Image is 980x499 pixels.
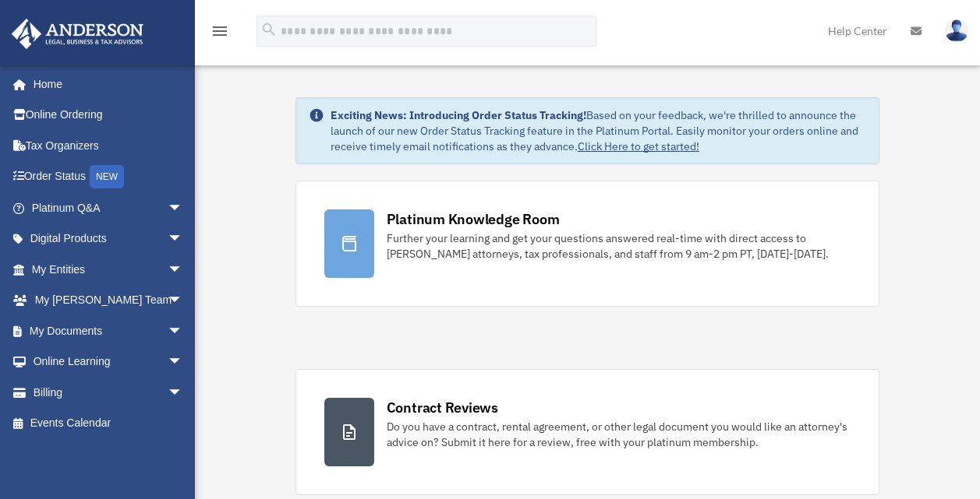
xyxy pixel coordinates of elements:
a: Online Ordering [11,100,207,131]
span: arrow_drop_down [168,192,199,224]
div: Do you have a contract, rental agreement, or other legal document you would like an attorney's ad... [387,419,851,450]
a: Digital Productsarrow_drop_down [11,223,207,255]
strong: Exciting News: Introducing Order Status Tracking! [331,108,586,122]
div: Further your learning and get your questions answered real-time with direct access to [PERSON_NAM... [387,230,851,262]
a: Events Calendar [11,408,207,439]
a: Home [11,69,199,100]
a: My Entitiesarrow_drop_down [11,254,207,285]
a: Order StatusNEW [11,161,207,193]
div: Based on your feedback, we're thrilled to announce the launch of our new Order Status Tracking fe... [331,107,867,154]
a: Click Here to get started! [578,139,699,153]
a: Platinum Knowledge Room Further your learning and get your questions answered real-time with dire... [295,181,880,307]
img: Anderson Advisors Platinum Portal [7,19,148,49]
span: arrow_drop_down [168,285,199,317]
div: Contract Reviews [387,398,498,417]
img: User Pic [945,19,968,42]
a: Contract Reviews Do you have a contract, rental agreement, or other legal document you would like... [295,369,880,495]
span: arrow_drop_down [168,315,199,347]
span: arrow_drop_down [168,377,199,409]
span: arrow_drop_down [168,254,199,286]
a: My Documentsarrow_drop_down [11,315,207,346]
a: Billingarrow_drop_down [11,377,207,408]
span: arrow_drop_down [168,346,199,378]
a: Online Learningarrow_drop_down [11,346,207,378]
div: Platinum Knowledge Room [387,209,560,229]
a: My [PERSON_NAME] Teamarrow_drop_down [11,285,207,316]
a: menu [211,27,229,40]
i: menu [211,22,229,40]
a: Tax Organizers [11,130,207,161]
span: arrow_drop_down [168,223,199,255]
div: NEW [90,165,124,188]
a: Platinum Q&Aarrow_drop_down [11,192,207,223]
i: search [260,21,278,38]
